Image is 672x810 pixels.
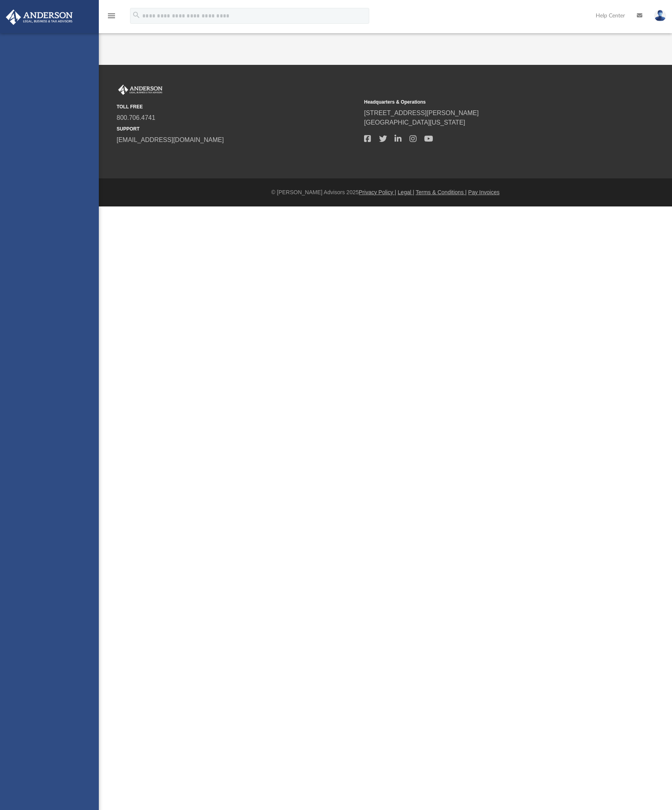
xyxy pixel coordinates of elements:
[654,10,666,21] img: User Pic
[117,103,359,110] small: TOLL FREE
[132,11,141,19] i: search
[359,189,396,195] a: Privacy Policy |
[416,189,467,195] a: Terms & Conditions |
[4,9,75,25] img: Anderson Advisors Platinum Portal
[107,15,116,21] a: menu
[99,188,672,197] div: © [PERSON_NAME] Advisors 2025
[117,85,164,95] img: Anderson Advisors Platinum Portal
[364,98,606,106] small: Headquarters & Operations
[364,119,465,126] a: [GEOGRAPHIC_DATA][US_STATE]
[117,114,155,121] a: 800.706.4741
[398,189,414,195] a: Legal |
[364,110,479,116] a: [STREET_ADDRESS][PERSON_NAME]
[468,189,499,195] a: Pay Invoices
[107,11,116,21] i: menu
[117,125,359,132] small: SUPPORT
[117,136,224,143] a: [EMAIL_ADDRESS][DOMAIN_NAME]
